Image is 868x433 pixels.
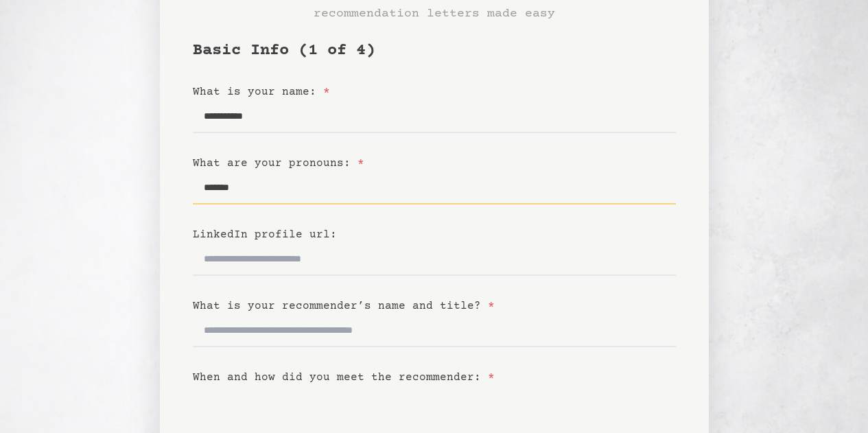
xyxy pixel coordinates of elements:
[193,300,495,312] label: What is your recommender’s name and title?
[314,4,555,23] h3: recommendation letters made easy
[193,157,364,169] label: What are your pronouns:
[193,86,330,98] label: What is your name:
[193,229,337,241] label: LinkedIn profile url:
[193,40,676,62] h1: Basic Info (1 of 4)
[193,371,495,384] label: When and how did you meet the recommender:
